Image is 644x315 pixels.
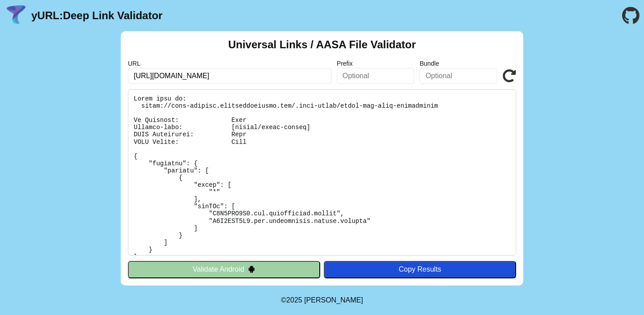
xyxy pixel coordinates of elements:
[337,60,415,67] label: Prefix
[31,9,162,22] a: yURL:Deep Link Validator
[419,68,497,84] input: Optional
[128,60,331,67] label: URL
[128,261,320,278] button: Validate Android
[128,89,516,256] pre: Lorem ipsu do: sitam://cons-adipisc.elitseddoeiusmo.tem/.inci-utlab/etdol-mag-aliq-enimadminim Ve...
[324,261,516,278] button: Copy Results
[286,296,302,304] span: 2025
[4,4,28,27] img: yURL Logo
[419,60,497,67] label: Bundle
[128,68,331,84] input: Required
[337,68,415,84] input: Optional
[304,296,363,304] a: Michael Ibragimchayev's Personal Site
[248,265,255,273] img: droidIcon.svg
[328,265,512,273] div: Copy Results
[228,38,416,51] h2: Universal Links / AASA File Validator
[281,286,363,315] footer: ©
